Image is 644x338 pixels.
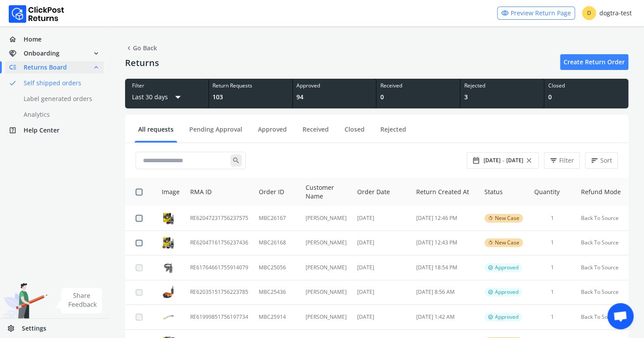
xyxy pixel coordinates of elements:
a: Received [299,125,332,140]
span: close [525,154,533,167]
td: RE62035151756223785 [185,280,254,305]
img: row_image [162,261,175,274]
td: Back To Source [575,206,628,230]
span: verified [488,314,493,321]
th: Quantity [529,178,575,206]
span: help_center [9,124,24,136]
td: Back To Source [575,255,628,280]
td: 1 [529,305,575,330]
a: Open chat [607,303,634,329]
span: Returns Board [24,63,67,72]
a: Create Return Order [560,54,628,70]
td: [DATE] [352,230,411,255]
td: 1 [529,280,575,305]
span: New Case [495,215,519,222]
td: [DATE] 12:43 PM [411,230,479,255]
span: verified [488,289,493,296]
div: 103 [212,93,289,101]
td: [DATE] 8:56 AM [411,280,479,305]
th: Customer Name [300,178,352,206]
span: low_priority [9,61,24,73]
div: 3 [464,93,540,101]
td: MBC26168 [254,230,300,255]
th: Refund Mode [575,178,628,206]
td: RE61999851756197734 [185,305,254,330]
td: [DATE] 12:46 PM [411,206,479,230]
td: [PERSON_NAME] [300,305,352,330]
td: Back To Source [575,305,628,330]
a: Rejected [377,125,410,140]
th: Status [479,178,529,206]
td: Back To Source [575,230,628,255]
td: [PERSON_NAME] [300,230,352,255]
span: arrow_drop_down [171,89,184,105]
div: 94 [296,93,373,101]
span: date_range [472,154,480,167]
td: MBC26167 [254,206,300,230]
div: Rejected [464,82,540,89]
a: All requests [135,125,177,140]
td: [DATE] [352,305,411,330]
div: 0 [548,93,625,101]
a: Closed [341,125,368,140]
span: expand_more [92,47,100,59]
img: row_image [162,236,175,249]
span: D [582,6,596,20]
span: Onboarding [24,49,59,58]
th: Image [151,178,185,206]
span: sort [591,154,599,167]
span: [DATE] [484,157,501,164]
img: row_image [162,286,175,299]
img: share feedback [55,288,102,314]
td: 1 [529,230,575,255]
span: home [9,33,24,45]
th: Order ID [254,178,300,206]
td: [DATE] 1:42 AM [411,305,479,330]
span: rotate_left [488,215,493,222]
td: RE61764661755914079 [185,255,254,280]
span: Approved [495,289,519,296]
span: Settings [22,324,46,333]
button: Last 30 daysarrow_drop_down [132,89,184,105]
td: 1 [529,255,575,280]
th: Return Created At [411,178,479,206]
h4: Returns [125,58,159,68]
th: RMA ID [185,178,254,206]
td: [PERSON_NAME] [300,255,352,280]
span: Approved [495,314,519,321]
span: visibility [501,7,509,19]
span: filter_list [550,154,557,167]
span: expand_less [92,61,100,73]
div: dogtra-test [582,6,632,20]
span: Home [24,35,42,44]
a: Approved [254,125,290,140]
div: Filter [132,82,202,89]
td: [DATE] [352,255,411,280]
span: chevron_left [125,42,133,54]
span: settings [7,322,22,335]
span: [DATE] [506,157,523,164]
div: Closed [548,82,625,89]
a: homeHome [5,33,104,45]
img: Logo [9,5,64,23]
button: sortSort [585,152,618,169]
td: [DATE] [352,206,411,230]
span: Filter [559,156,574,165]
span: search [230,154,242,167]
span: rotate_left [488,239,493,246]
span: - [502,156,505,165]
th: Order Date [352,178,411,206]
span: verified [488,264,493,271]
td: Back To Source [575,280,628,305]
span: Approved [495,264,519,271]
div: Return Requests [212,82,289,89]
span: done [9,77,17,89]
div: Received [380,82,456,89]
a: Analytics [5,108,114,121]
div: 0 [380,93,456,101]
td: MBC25056 [254,255,300,280]
img: row_image [162,312,175,322]
img: row_image [162,212,175,225]
span: New Case [495,239,519,246]
td: [DATE] 18:54 PM [411,255,479,280]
